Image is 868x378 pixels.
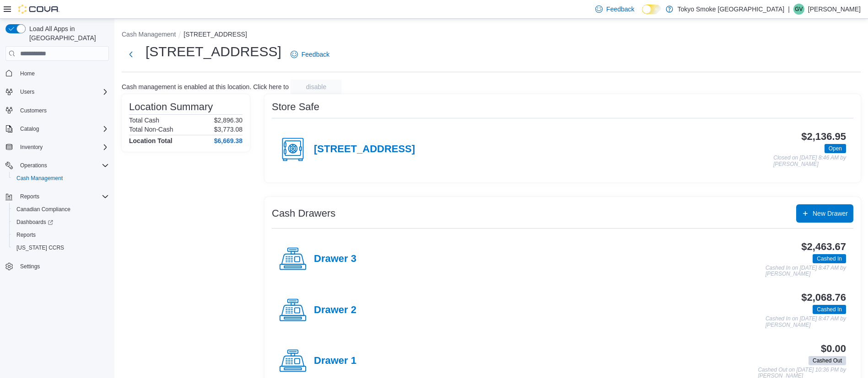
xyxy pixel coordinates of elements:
[9,241,113,254] button: [US_STATE] CCRS
[183,31,247,38] button: [STREET_ADDRESS]
[314,355,356,367] h4: Drawer 1
[16,105,50,116] a: Customers
[766,265,846,277] p: Cashed In on [DATE] 8:47 AM by [PERSON_NAME]
[796,204,853,223] button: New Drawer
[642,14,642,15] span: Dark Mode
[214,117,243,124] p: $2,896.30
[813,209,848,218] span: New Drawer
[16,67,109,79] span: Home
[16,68,38,79] a: Home
[20,162,47,169] span: Operations
[16,123,43,134] button: Catalog
[606,5,634,14] span: Feedback
[801,292,846,303] h3: $2,068.76
[146,43,281,61] h1: [STREET_ADDRESS]
[122,30,861,41] nav: An example of EuiBreadcrumbs
[16,244,64,251] span: [US_STATE] CCRS
[13,217,109,228] span: Dashboards
[813,254,846,263] span: Cashed In
[20,144,43,151] span: Inventory
[13,242,109,253] span: Washington CCRS
[2,190,113,203] button: Reports
[16,218,53,226] span: Dashboards
[2,66,113,80] button: Home
[314,144,415,155] h4: [STREET_ADDRESS]
[825,144,846,153] span: Open
[9,203,113,216] button: Canadian Compliance
[214,126,243,133] p: $3,773.08
[306,82,326,91] span: disable
[129,101,213,112] h3: Location Summary
[795,4,803,15] span: GV
[16,105,109,116] span: Customers
[801,241,846,252] h3: $2,463.67
[13,204,109,215] span: Canadian Compliance
[793,4,804,15] div: Gaberielle Viloria
[642,5,661,14] input: Dark Mode
[808,4,861,15] p: [PERSON_NAME]
[16,175,63,182] span: Cash Management
[16,191,109,202] span: Reports
[2,159,113,172] button: Operations
[5,63,109,297] nav: Complex example
[16,160,109,171] span: Operations
[16,191,43,202] button: Reports
[291,80,342,94] button: disable
[821,343,846,354] h3: $0.00
[287,45,333,64] a: Feedback
[16,142,109,153] span: Inventory
[20,125,39,133] span: Catalog
[13,173,109,184] span: Cash Management
[813,305,846,314] span: Cashed In
[9,229,113,241] button: Reports
[2,104,113,117] button: Customers
[13,242,68,253] a: [US_STATE] CCRS
[122,45,140,64] button: Next
[16,86,38,97] button: Users
[272,101,319,112] h3: Store Safe
[20,70,35,77] span: Home
[2,85,113,98] button: Users
[314,253,356,265] h4: Drawer 3
[16,142,46,153] button: Inventory
[788,4,790,15] p: |
[272,208,335,219] h3: Cash Drawers
[26,24,109,43] span: Load All Apps in [GEOGRAPHIC_DATA]
[801,131,846,142] h3: $2,136.95
[13,229,109,240] span: Reports
[13,173,66,184] a: Cash Management
[16,123,109,134] span: Catalog
[13,229,39,240] a: Reports
[2,141,113,154] button: Inventory
[766,316,846,328] p: Cashed In on [DATE] 8:47 AM by [PERSON_NAME]
[817,305,842,314] span: Cashed In
[122,83,289,91] p: Cash management is enabled at this location. Click here to
[9,172,113,185] button: Cash Management
[16,261,43,272] a: Settings
[129,126,173,133] h6: Total Non-Cash
[16,231,36,239] span: Reports
[20,88,34,96] span: Users
[129,117,159,124] h6: Total Cash
[813,357,842,365] span: Cashed Out
[20,263,40,270] span: Settings
[16,86,109,97] span: Users
[9,216,113,229] a: Dashboards
[773,155,846,167] p: Closed on [DATE] 8:46 AM by [PERSON_NAME]
[13,217,57,228] a: Dashboards
[2,122,113,135] button: Catalog
[129,137,173,144] h4: Location Total
[678,4,785,15] p: Tokyo Smoke [GEOGRAPHIC_DATA]
[16,160,51,171] button: Operations
[20,107,47,114] span: Customers
[817,255,842,263] span: Cashed In
[829,144,842,153] span: Open
[16,261,109,272] span: Settings
[809,356,846,365] span: Cashed Out
[122,31,176,38] button: Cash Management
[13,204,74,215] a: Canadian Compliance
[20,193,39,200] span: Reports
[214,137,243,144] h4: $6,669.38
[2,260,113,273] button: Settings
[16,206,70,213] span: Canadian Compliance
